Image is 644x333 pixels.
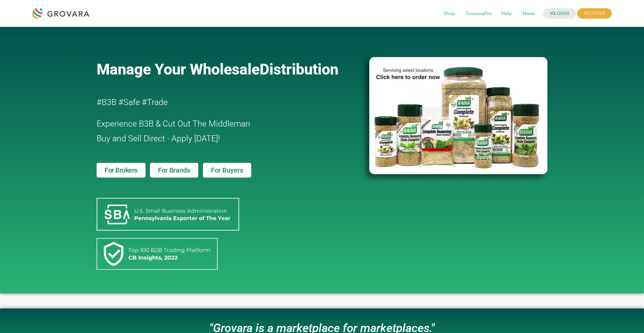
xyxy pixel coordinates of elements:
span: For Brands [158,167,190,174]
a: LOGIN [543,8,576,19]
a: For Brands [150,163,198,178]
a: News [518,10,540,17]
span: Help [496,7,517,20]
h2: #B3B #Safe #Trade [97,95,331,110]
span: For Brokers [105,167,138,174]
a: Help [496,10,517,17]
a: GrovaraPro [461,10,496,17]
a: For Brokers [97,163,146,178]
span: GrovaraPro [461,7,496,20]
a: For Buyers [203,163,251,178]
span: News [518,7,540,20]
a: Manage Your WholesaleDistribution [97,60,358,78]
span: Distribution [260,60,338,78]
span: Buy and Sell Direct - Apply [DATE]! [97,134,220,143]
span: REGISTER [577,8,612,19]
span: For Buyers [211,167,243,174]
a: Shop [439,10,460,17]
span: Manage Your Wholesale [97,60,260,78]
span: Experience B3B & Cut Out The Middleman [97,119,250,129]
span: Shop [439,7,460,20]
